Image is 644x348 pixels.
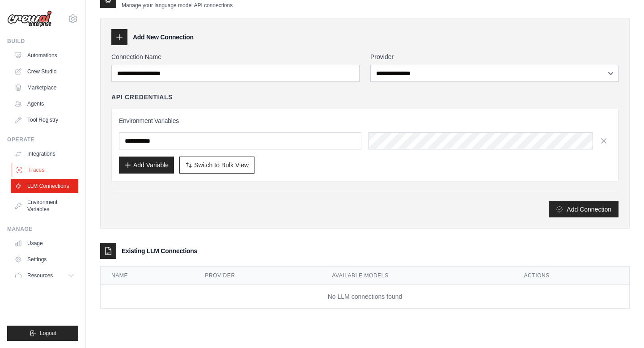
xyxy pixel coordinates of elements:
a: Agents [11,97,78,111]
a: LLM Connections [11,179,78,193]
th: Name [101,267,194,285]
button: Logout [7,326,78,341]
a: Marketplace [11,81,78,95]
p: Manage your language model API connections [122,2,233,9]
a: Traces [12,163,79,177]
button: Switch to Bulk View [179,157,254,174]
h3: Existing LLM Connections [122,246,197,255]
button: Add Connection [549,201,619,217]
span: Switch to Bulk View [194,161,249,170]
span: Resources [27,272,53,279]
h3: Environment Variables [119,116,611,125]
a: Automations [11,48,78,63]
a: Integrations [11,147,78,161]
a: Usage [11,236,78,250]
a: Environment Variables [11,195,78,216]
div: Build [7,38,78,45]
label: Provider [370,52,619,61]
a: Crew Studio [11,64,78,79]
a: Tool Registry [11,113,78,127]
img: Logo [7,10,52,27]
td: No LLM connections found [101,285,629,309]
span: Logout [40,330,56,337]
button: Add Variable [119,157,174,174]
button: Resources [11,268,78,283]
h3: Add New Connection [133,33,194,42]
th: Available Models [321,267,513,285]
th: Actions [513,267,629,285]
div: Manage [7,225,78,233]
div: Operate [7,136,78,143]
a: Settings [11,252,78,267]
th: Provider [194,267,321,285]
label: Connection Name [111,52,360,61]
h4: API Credentials [111,93,173,102]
